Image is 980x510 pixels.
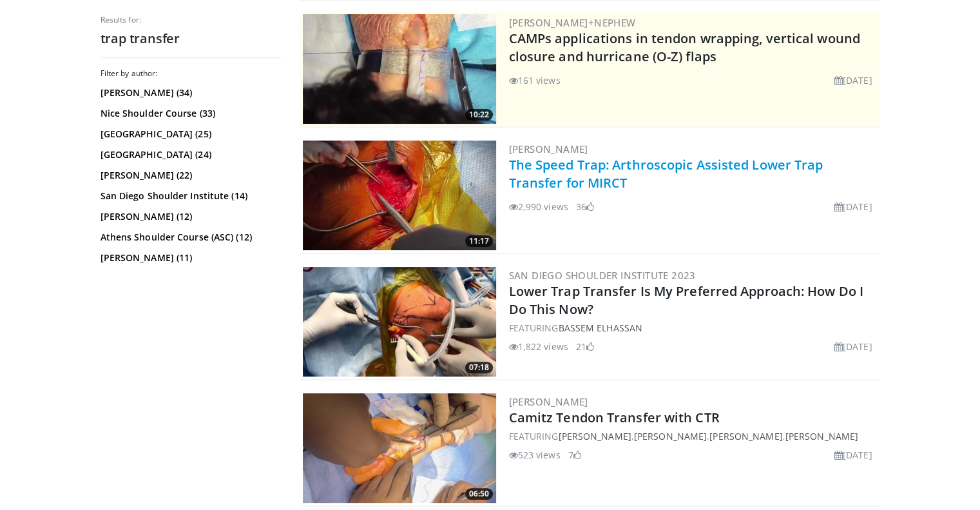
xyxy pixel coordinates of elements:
[509,74,561,87] li: 161 views
[303,14,496,124] img: 2677e140-ee51-4d40-a5f5-4f29f195cc19.300x170_q85_crop-smart_upscale.jpg
[101,107,278,120] a: Nice Shoulder Course (33)
[509,269,696,282] a: San Diego Shoulder Institute 2023
[558,430,631,442] a: [PERSON_NAME]
[509,142,588,155] a: [PERSON_NAME]
[509,156,823,191] a: The Speed Trap: Arthroscopic Assisted Lower Trap Transfer for MIRCT
[303,141,496,250] img: e1dcc764-509f-4386-8ebd-e003d3c0d97e.300x170_q85_crop-smart_upscale.jpg
[568,448,581,462] li: 7
[509,409,720,426] a: Camitz Tendon Transfer with CTR
[101,15,281,25] p: Results for:
[509,395,588,408] a: [PERSON_NAME]
[101,30,281,47] h2: trap transfer
[558,322,642,334] a: Bassem Elhassan
[101,169,278,182] a: [PERSON_NAME] (22)
[303,267,496,377] a: 07:18
[576,200,594,213] li: 36
[509,30,860,65] a: CAMPs applications in tendon wrapping, vertical wound closure and hurricane (O-Z) flaps
[101,68,281,79] h3: Filter by author:
[509,448,561,462] li: 523 views
[303,141,496,250] a: 11:17
[303,393,496,503] a: 06:50
[101,190,278,202] a: San Diego Shoulder Institute (14)
[834,340,872,353] li: [DATE]
[509,429,878,443] div: FEATURING , , ,
[509,16,636,29] a: [PERSON_NAME]+Nephew
[834,448,872,462] li: [DATE]
[101,86,278,99] a: [PERSON_NAME] (34)
[465,109,493,121] span: 10:22
[101,231,278,244] a: Athens Shoulder Course (ASC) (12)
[101,148,278,161] a: [GEOGRAPHIC_DATA] (24)
[509,321,878,335] div: FEATURING
[465,235,493,247] span: 11:17
[101,210,278,223] a: [PERSON_NAME] (12)
[509,282,863,318] a: Lower Trap Transfer Is My Preferred Approach: How Do I Do This Now?
[303,267,496,377] img: e8be780d-bf4b-4d33-af0a-f1b2ab80995f.300x170_q85_crop-smart_upscale.jpg
[785,430,858,442] a: [PERSON_NAME]
[509,340,568,353] li: 1,822 views
[509,200,568,213] li: 2,990 views
[101,251,278,264] a: [PERSON_NAME] (11)
[465,488,493,500] span: 06:50
[709,430,782,442] a: [PERSON_NAME]
[303,393,496,503] img: b3af8503-3011-49c3-8fdc-27a8d1a77a0b.300x170_q85_crop-smart_upscale.jpg
[834,74,872,87] li: [DATE]
[101,128,278,141] a: [GEOGRAPHIC_DATA] (25)
[303,14,496,124] a: 10:22
[576,340,594,353] li: 21
[634,430,707,442] a: [PERSON_NAME]
[834,200,872,213] li: [DATE]
[465,362,493,373] span: 07:18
